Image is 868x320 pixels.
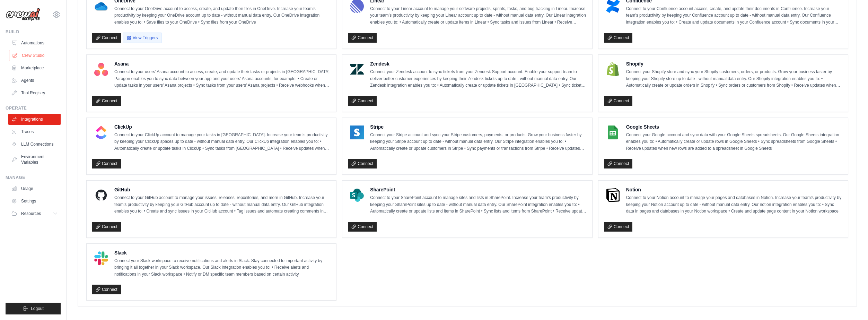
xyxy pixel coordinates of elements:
a: Traces [8,126,61,137]
a: Connect [604,159,633,168]
a: Connect [604,33,633,43]
h4: Notion [626,186,842,193]
span: Logout [31,306,44,311]
span: Resources [21,211,41,216]
a: Connect [604,222,633,232]
p: Connect to your SharePoint account to manage sites and lists in SharePoint. Increase your team’s ... [370,194,586,215]
p: Connect to your Confluence account access, create, and update their documents in Confluence. Incr... [626,6,842,26]
button: Resources [8,208,61,219]
a: Marketplace [8,62,61,73]
img: GitHub Logo [94,188,108,202]
h4: Asana [114,60,331,67]
a: Connect [348,96,377,106]
a: Crew Studio [9,50,61,61]
div: Build [6,29,61,35]
p: Connect to your users’ Asana account to access, create, and update their tasks or projects in [GE... [114,69,331,89]
a: Connect [348,33,377,43]
a: Usage [8,183,61,194]
h4: Slack [114,249,331,256]
img: Shopify Logo [606,62,620,76]
a: Connect [348,159,377,168]
a: Connect [92,159,121,168]
a: Connect [604,96,633,106]
h4: Google Sheets [626,123,842,130]
a: Connect [92,96,121,106]
p: Connect to your Linear account to manage your software projects, sprints, tasks, and bug tracking... [370,6,586,26]
a: Agents [8,75,61,86]
p: Connect your Stripe account and sync your Stripe customers, payments, or products. Grow your busi... [370,132,586,152]
h4: Shopify [626,60,842,67]
h4: Stripe [370,123,586,130]
h4: GitHub [114,186,331,193]
img: Zendesk Logo [350,62,364,76]
a: LLM Connections [8,139,61,150]
p: Connect to your OneDrive account to access, create, and update their files in OneDrive. Increase ... [114,6,331,26]
img: Google Sheets Logo [606,126,620,139]
a: Connect [92,33,121,43]
button: Logout [6,303,61,314]
img: ClickUp Logo [94,126,108,139]
a: Connect [348,222,377,232]
p: Connect to your Notion account to manage your pages and databases in Notion. Increase your team’s... [626,194,842,215]
div: Manage [6,175,61,180]
img: Logo [6,8,40,21]
h4: Zendesk [370,60,586,67]
img: Slack Logo [94,251,108,265]
button: View Triggers [123,33,161,43]
a: Automations [8,37,61,49]
a: Environment Variables [8,151,61,168]
a: Tool Registry [8,87,61,98]
a: Connect [92,285,121,294]
p: Connect to your GitHub account to manage your issues, releases, repositories, and more in GitHub.... [114,194,331,215]
img: SharePoint Logo [350,188,364,202]
p: Connect your Slack workspace to receive notifications and alerts in Slack. Stay connected to impo... [114,258,331,278]
img: Stripe Logo [350,126,364,139]
p: Connect to your ClickUp account to manage your tasks in [GEOGRAPHIC_DATA]. Increase your team’s p... [114,132,331,152]
a: Integrations [8,114,61,125]
img: Asana Logo [94,62,108,76]
h4: SharePoint [370,186,586,193]
p: Connect your Shopify store and sync your Shopify customers, orders, or products. Grow your busine... [626,69,842,89]
p: Connect your Zendesk account to sync tickets from your Zendesk Support account. Enable your suppo... [370,69,586,89]
div: Operate [6,105,61,111]
a: Settings [8,196,61,207]
img: Notion Logo [606,188,620,202]
a: Connect [92,222,121,232]
p: Connect your Google account and sync data with your Google Sheets spreadsheets. Our Google Sheets... [626,132,842,152]
h4: ClickUp [114,123,331,130]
